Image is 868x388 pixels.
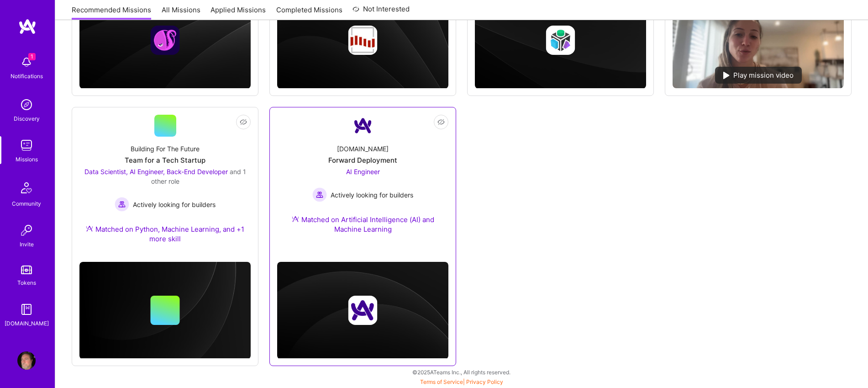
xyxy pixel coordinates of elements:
div: Notifications [11,71,43,81]
div: Matched on Python, Machine Learning, and +1 more skill [79,224,251,244]
div: Forward Deployment [328,155,397,165]
div: Play mission video [715,67,802,84]
img: teamwork [17,136,36,154]
img: Actively looking for builders [312,187,327,202]
img: cover [277,262,448,359]
img: cover [79,262,251,359]
div: © 2025 ATeams Inc., All rights reserved. [55,361,868,383]
div: [DOMAIN_NAME] [337,144,389,154]
a: Company Logo[DOMAIN_NAME]Forward DeploymentAI Engineer Actively looking for buildersActively look... [277,115,448,245]
span: Actively looking for builders [331,190,413,200]
a: Terms of Service [420,378,463,385]
img: Ateam Purple Icon [292,215,299,223]
img: User Avatar [17,351,36,370]
div: Matched on Artificial Intelligence (AI) and Machine Learning [277,215,448,234]
a: Not Interested [352,4,410,20]
div: Discovery [14,114,40,123]
img: Invite [17,221,36,239]
span: Actively looking for builders [133,200,216,209]
img: logo [18,18,37,35]
img: guide book [17,300,36,319]
span: 1 [28,53,36,60]
div: [DOMAIN_NAME] [5,319,49,328]
img: tokens [21,266,32,274]
img: Company Logo [352,115,374,137]
span: | [420,378,503,385]
img: Ateam Purple Icon [86,225,93,232]
i: icon EyeClosed [437,118,445,126]
img: Community [16,177,37,199]
img: Company logo [546,26,575,55]
a: User Avatar [15,351,38,370]
a: Completed Missions [276,5,342,20]
div: Building For The Future [131,144,200,154]
a: All Missions [162,5,200,20]
a: Building For The FutureTeam for a Tech StartupData Scientist, AI Engineer, Back-End Developer and... [79,115,251,255]
div: Missions [16,154,38,164]
a: Applied Missions [210,5,266,20]
img: Actively looking for builders [115,197,129,212]
img: Company logo [348,26,378,55]
div: Invite [20,239,34,249]
img: Company logo [348,296,378,325]
span: Data Scientist, AI Engineer, Back-End Developer [84,168,228,175]
div: Team for a Tech Startup [125,155,205,165]
img: bell [17,53,36,71]
a: Privacy Policy [466,378,503,385]
div: Tokens [17,278,36,287]
img: discovery [17,96,36,114]
div: Community [12,199,41,208]
span: AI Engineer [346,168,380,175]
img: play [723,72,730,79]
img: Company logo [151,26,180,55]
a: Recommended Missions [72,5,151,20]
i: icon EyeClosed [240,118,247,126]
